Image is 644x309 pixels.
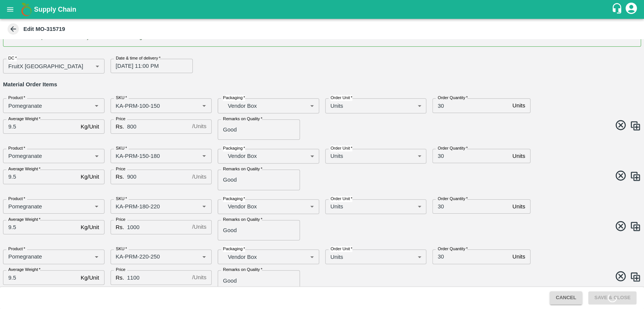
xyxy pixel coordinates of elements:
button: open drawer [2,1,19,18]
label: DC [8,55,17,61]
p: Vendor Box [228,102,307,110]
label: Average Weight [8,267,40,273]
label: Price [116,217,125,223]
input: 0 [432,149,509,163]
div: account of current user [624,2,638,17]
label: Packaging [223,95,245,101]
label: Order Quantity [438,145,468,151]
p: Vendor Box [228,202,307,211]
p: Units [512,252,525,261]
label: Product [8,246,25,252]
button: Open [199,252,209,262]
label: Price [116,166,125,172]
button: Open [92,252,101,262]
label: Remarks on Quality [223,166,262,172]
p: Kg/Unit [81,122,99,131]
input: 0 [3,170,78,184]
button: Open [92,101,101,110]
label: SKU [116,95,127,101]
p: Units [512,101,525,110]
a: Supply Chain [34,4,611,15]
label: Average Weight [8,166,40,172]
label: Packaging [223,246,245,252]
p: FruitX [GEOGRAPHIC_DATA] [8,62,83,70]
p: Kg/Unit [81,274,99,282]
button: Cancel [550,291,582,304]
b: Edit MO-315719 [23,26,65,32]
button: Open [199,101,209,110]
p: Units [330,152,343,160]
label: Date & time of delivery [116,55,161,61]
p: Units [330,102,343,110]
img: CloneIcon [630,221,641,232]
label: Remarks on Quality [223,217,262,223]
label: Average Weight [8,217,40,223]
input: 0 [432,249,509,264]
p: Vendor Box [228,152,307,160]
label: Product [8,196,25,202]
label: SKU [116,145,127,151]
input: 0 [432,98,509,113]
img: CloneIcon [630,120,641,132]
input: 0 [127,119,189,134]
label: Order Unit [330,246,352,252]
p: Units [512,202,525,211]
input: 0 [3,119,78,134]
p: Kg/Unit [81,173,99,181]
label: Price [116,116,125,122]
input: 0 [127,270,189,285]
input: Choose date, selected date is Sep 16, 2025 [111,59,188,73]
label: Order Quantity [438,196,468,202]
p: Units [330,253,343,261]
label: Order Quantity [438,95,468,101]
label: Average Weight [8,116,40,122]
label: Remarks on Quality [223,267,262,273]
p: Units [512,152,525,160]
button: Open [199,151,209,161]
strong: Material Order Items [3,81,57,87]
p: Kg/Unit [81,223,99,231]
img: CloneIcon [630,271,641,283]
label: Packaging [223,196,245,202]
button: Open [199,202,209,211]
img: logo [19,2,34,17]
button: Open [92,151,101,161]
input: 0 [3,220,78,234]
input: 0 [3,270,78,285]
button: Open [92,202,101,211]
label: Remarks on Quality [223,116,262,122]
p: Rs. [116,122,124,131]
label: Order Unit [330,145,352,151]
p: Rs. [116,173,124,181]
label: Order Unit [330,95,352,101]
input: 0 [127,170,189,184]
b: Supply Chain [34,6,76,13]
label: Order Quantity [438,246,468,252]
div: customer-support [611,3,624,16]
img: CloneIcon [630,171,641,182]
label: Product [8,145,25,151]
label: Price [116,267,125,273]
p: Rs. [116,223,124,231]
label: Packaging [223,145,245,151]
p: Rs. [116,274,124,282]
p: Units [330,202,343,211]
label: SKU [116,196,127,202]
p: Vendor Box [228,253,307,261]
input: 0 [127,220,189,234]
label: Order Unit [330,196,352,202]
label: SKU [116,246,127,252]
input: 0 [432,199,509,214]
label: Product [8,95,25,101]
